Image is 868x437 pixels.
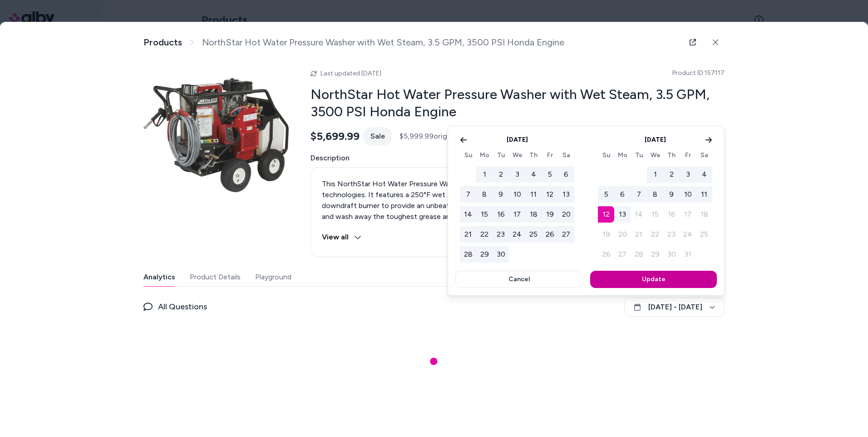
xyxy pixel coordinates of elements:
[645,135,666,144] div: [DATE]
[493,226,509,243] button: 23
[476,186,493,203] button: 8
[696,186,712,203] button: 11
[476,166,493,183] button: 1
[631,186,647,203] button: 7
[542,226,558,243] button: 26
[631,149,647,162] th: Tuesday
[476,226,493,243] button: 22
[590,271,717,288] button: Update
[507,135,528,144] div: [DATE]
[680,149,696,162] th: Friday
[614,186,631,203] button: 6
[460,186,476,203] button: 7
[614,149,631,162] th: Monday
[525,206,542,223] button: 18
[598,186,614,203] button: 5
[542,206,558,223] button: 19
[460,206,476,223] button: 14
[525,166,542,183] button: 4
[558,149,574,162] th: Saturday
[457,134,470,146] button: Go to previous month
[647,166,663,183] button: 1
[696,149,712,162] th: Saturday
[663,186,680,203] button: 9
[493,149,509,162] th: Tuesday
[647,186,663,203] button: 8
[558,166,574,183] button: 6
[542,149,558,162] th: Friday
[509,166,525,183] button: 3
[493,246,509,263] button: 30
[509,149,525,162] th: Wednesday
[598,206,614,223] button: 12
[476,246,493,263] button: 29
[558,226,574,243] button: 27
[509,226,525,243] button: 24
[509,206,525,223] button: 17
[455,271,583,288] button: Cancel
[647,149,663,162] th: Wednesday
[542,186,558,203] button: 12
[476,206,493,223] button: 15
[680,166,696,183] button: 3
[702,134,715,146] button: Go to next month
[558,206,574,223] button: 20
[525,186,542,203] button: 11
[493,166,509,183] button: 2
[696,166,712,183] button: 4
[525,149,542,162] th: Thursday
[493,206,509,223] button: 16
[663,166,680,183] button: 2
[460,149,476,162] th: Sunday
[614,206,631,223] button: 13
[525,226,542,243] button: 25
[476,149,493,162] th: Monday
[460,246,476,263] button: 28
[558,186,574,203] button: 13
[680,186,696,203] button: 10
[493,186,509,203] button: 9
[542,166,558,183] button: 5
[663,149,680,162] th: Thursday
[509,186,525,203] button: 10
[598,149,614,162] th: Sunday
[460,226,476,243] button: 21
